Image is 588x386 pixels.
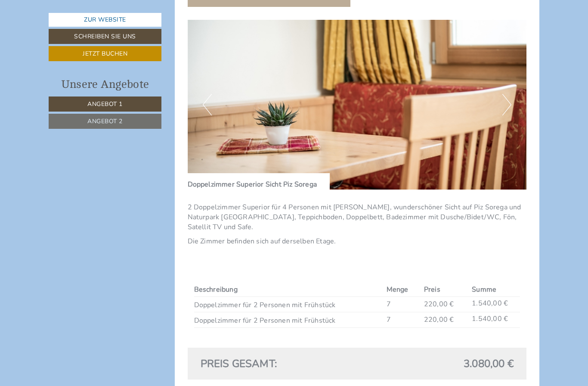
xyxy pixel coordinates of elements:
[194,356,357,371] div: Preis gesamt:
[13,25,143,32] div: Hotel Ciasa Rü Blanch - Authentic view
[424,299,454,309] span: 220,00 €
[49,13,161,27] a: Zur Website
[188,173,330,190] div: Doppelzimmer Superior Sicht Piz Sorega
[203,94,212,115] button: Previous
[383,312,421,328] td: 7
[194,297,383,312] td: Doppelzimmer für 2 Personen mit Frühstück
[49,76,161,92] div: Unsere Angebote
[424,315,454,324] span: 220,00 €
[383,297,421,312] td: 7
[464,356,514,371] span: 3.080,00 €
[13,42,143,48] small: 12:23
[49,46,161,61] a: Jetzt buchen
[188,237,527,246] p: Die Zimmer befinden sich auf derselben Etage.
[49,29,161,44] a: Schreiben Sie uns
[6,23,147,50] div: Guten Tag, wie können wir Ihnen helfen?
[188,20,527,190] img: image
[421,283,468,296] th: Preis
[502,94,511,115] button: Next
[383,283,421,296] th: Menge
[288,227,339,242] button: Senden
[153,6,186,21] div: [DATE]
[194,312,383,328] td: Doppelzimmer für 2 Personen mit Frühstück
[468,297,520,312] td: 1.540,00 €
[468,283,520,296] th: Summe
[188,202,527,232] p: 2 Doppelzimmer Superior für 4 Personen mit [PERSON_NAME], wunderschöner Sicht auf Piz Sorega und ...
[468,312,520,328] td: 1.540,00 €
[87,117,123,125] span: Angebot 2
[194,283,383,296] th: Beschreibung
[87,100,123,108] span: Angebot 1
